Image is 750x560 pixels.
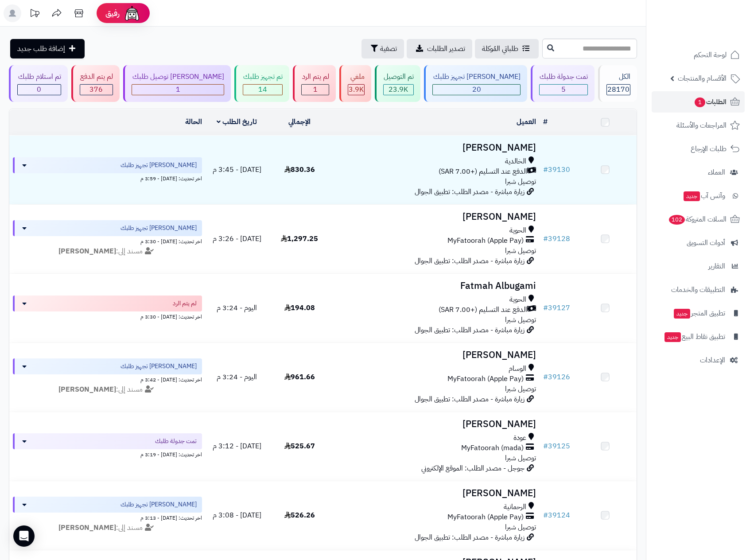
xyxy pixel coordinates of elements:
span: 526.26 [284,510,315,521]
div: اخر تحديث: [DATE] - 3:30 م [13,236,202,245]
span: [DATE] - 3:45 م [213,164,261,175]
div: تم التوصيل [383,72,414,82]
div: تم تجهيز طلبك [243,72,283,82]
span: زيارة مباشرة - مصدر الطلب: تطبيق الجوال [415,394,525,404]
span: لم يتم الرد [173,299,197,308]
a: التطبيقات والخدمات [652,279,745,300]
span: الأقسام والمنتجات [678,72,727,85]
img: logo-2.png [690,15,742,33]
div: ملغي [348,72,365,82]
strong: [PERSON_NAME] [58,384,116,395]
span: 3.9K [349,84,364,95]
div: اخر تحديث: [DATE] - 3:19 م [13,449,202,459]
a: #39124 [543,510,570,521]
a: التقارير [652,256,745,277]
a: السلات المتروكة102 [652,209,745,230]
span: 1 [694,97,706,108]
div: 14 [243,85,283,95]
a: # [543,117,548,127]
span: 194.08 [284,303,315,313]
span: 525.67 [284,441,315,451]
h3: Fatmah Albugami [334,281,536,291]
a: لوحة التحكم [652,44,745,66]
div: تم استلام طلبك [17,72,61,82]
a: العميل [517,117,536,127]
span: زيارة مباشرة - مصدر الطلب: تطبيق الجوال [415,187,525,197]
a: لم يتم الدفع 376 [70,65,122,102]
span: # [543,233,548,244]
span: # [543,441,548,451]
span: جوجل - مصدر الطلب: الموقع الإلكتروني [421,463,525,474]
span: [PERSON_NAME] تجهيز طلبك [120,224,197,233]
span: MyFatoorah (Apple Pay) [447,236,524,246]
a: العملاء [652,162,745,183]
a: أدوات التسويق [652,232,745,253]
a: لم يتم الرد 1 [291,65,338,102]
span: [DATE] - 3:08 م [213,510,261,521]
a: [PERSON_NAME] توصيل طلبك 1 [121,65,233,102]
span: طلبات الإرجاع [691,143,727,155]
span: التطبيقات والخدمات [671,284,725,296]
a: وآتس آبجديد [652,185,745,206]
span: زيارة مباشرة - مصدر الطلب: تطبيق الجوال [415,325,525,335]
a: الإجمالي [288,117,311,127]
span: 20 [472,84,481,95]
h3: [PERSON_NAME] [334,143,536,153]
span: 0 [37,84,41,95]
a: #39128 [543,233,570,244]
div: اخر تحديث: [DATE] - 3:30 م [13,311,202,321]
a: تمت جدولة طلبك 5 [529,65,597,102]
strong: [PERSON_NAME] [58,246,116,257]
span: 23.9K [389,84,408,95]
span: زيارة مباشرة - مصدر الطلب: تطبيق الجوال [415,532,525,543]
div: [PERSON_NAME] تجهيز طلبك [432,72,521,82]
span: تمت جدولة طلبك [155,437,197,446]
span: تصفية [380,43,397,54]
span: 5 [561,84,566,95]
div: 23887 [384,85,414,95]
span: 830.36 [284,164,315,175]
span: 28170 [607,84,630,95]
a: #39126 [543,372,570,382]
span: توصيل شبرا [505,176,536,187]
a: الإعدادات [652,350,745,371]
span: الحوية [509,295,526,305]
span: MyFatoorah (Apple Pay) [447,512,524,522]
a: تم استلام طلبك 0 [7,65,70,102]
div: اخر تحديث: [DATE] - 3:42 م [13,374,202,384]
span: الطلبات [694,96,727,108]
span: تطبيق نقاط البيع [664,331,725,343]
img: ai-face.png [123,4,141,22]
div: مسند إلى: [6,523,209,533]
span: [PERSON_NAME] تجهيز طلبك [120,500,197,509]
div: اخر تحديث: [DATE] - 3:59 م [13,173,202,183]
span: الخالدية [505,156,526,167]
span: MyFatoorah (mada) [461,443,524,453]
span: توصيل شبرا [505,453,536,463]
span: 1 [176,84,180,95]
span: MyFatoorah (Apple Pay) [447,374,524,384]
a: #39127 [543,303,570,313]
span: إضافة طلب جديد [17,43,65,54]
span: توصيل شبرا [505,384,536,394]
h3: [PERSON_NAME] [334,350,536,360]
span: التقارير [708,260,725,272]
span: توصيل شبرا [505,315,536,325]
span: جديد [665,332,681,342]
span: جديد [684,191,700,201]
span: توصيل شبرا [505,245,536,256]
span: # [543,303,548,313]
div: مسند إلى: [6,246,209,257]
h3: [PERSON_NAME] [334,488,536,498]
a: تم تجهيز طلبك 14 [233,65,291,102]
a: إضافة طلب جديد [10,39,85,58]
a: تم التوصيل 23.9K [373,65,423,102]
span: [DATE] - 3:26 م [213,233,261,244]
span: زيارة مباشرة - مصدر الطلب: تطبيق الجوال [415,256,525,266]
button: تصفية [361,39,404,58]
span: الدفع عند التسليم (+7.00 SAR) [439,167,527,177]
span: # [543,510,548,521]
a: تاريخ الطلب [217,117,257,127]
span: الوسام [509,364,526,374]
span: 376 [89,84,103,95]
